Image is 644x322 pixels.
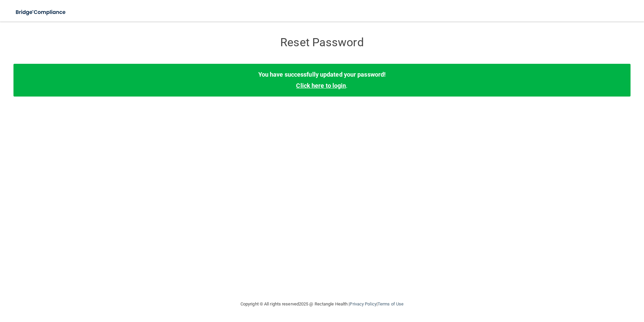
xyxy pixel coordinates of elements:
[199,36,445,49] h3: Reset Password
[258,71,386,78] b: You have successfully updated your password!
[13,64,631,96] div: .
[378,301,404,306] a: Terms of Use
[296,82,346,89] a: Click here to login
[199,293,445,315] div: Copyright © All rights reserved 2025 @ Rectangle Health | |
[350,301,376,306] a: Privacy Policy
[10,5,72,19] img: bridge_compliance_login_screen.278c3ca4.svg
